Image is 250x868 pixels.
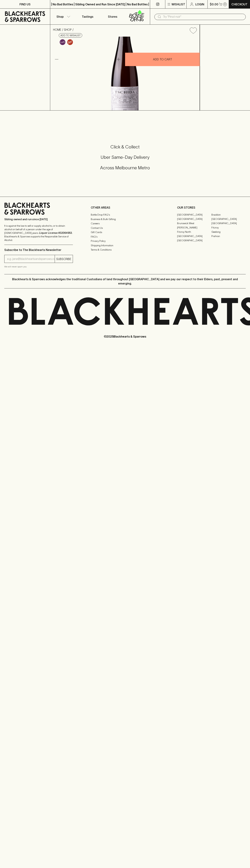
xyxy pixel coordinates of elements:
img: Sulphur Free [67,39,73,45]
p: Sibling owned and run since [DATE] [4,218,73,221]
a: Business & Bulk Gifting [91,217,159,221]
a: Terms & Conditions [91,248,159,252]
p: SUBSCRIBE [56,257,71,261]
a: Brunswick West [177,221,211,225]
div: Call to action block [4,130,246,189]
a: SHOP [64,28,72,31]
p: 0 [224,3,226,5]
button: Add to wishlist [59,33,82,38]
a: FAQ's [91,235,159,239]
a: Prahran [211,234,246,238]
p: Login [195,2,204,6]
a: [GEOGRAPHIC_DATA] [211,217,246,221]
a: Stores [100,9,125,24]
p: Subscribe to The Blackhearts Newsletter [4,248,73,252]
a: [GEOGRAPHIC_DATA] [177,234,211,238]
h5: Click & Collect [4,144,246,150]
button: ADD TO CART [125,53,200,66]
input: e.g. jane@blackheartsandsparrows.com.au [7,256,55,262]
input: Try "Pinot noir" [163,14,243,20]
a: Gift Cards [91,230,159,235]
p: OUR STORES [177,205,246,210]
h5: Across Melbourne Metro [4,165,246,171]
a: [GEOGRAPHIC_DATA] [177,213,211,217]
p: ADD TO CART [153,57,172,61]
img: 40652.png [50,37,200,110]
p: Stores [108,14,117,19]
a: Made and bottled without any added Sulphur Dioxide (SO2) [66,38,74,46]
p: OTHER AREAS [91,205,159,210]
button: SUBSCRIBE [55,255,73,263]
a: Geelong [211,230,246,234]
p: Shop [56,14,64,19]
a: [GEOGRAPHIC_DATA] [177,217,211,221]
a: Tastings [75,9,100,24]
p: $0.00 [210,2,218,6]
p: Checkout [231,2,247,6]
p: FIND US [19,2,31,6]
a: Contact Us [91,226,159,230]
a: Fitzroy [211,225,246,230]
a: Some may call it natural, others minimum intervention, either way, it’s hands off & maybe even a ... [59,38,66,46]
a: Shipping Information [91,243,159,248]
strong: Liquor License #32064953 [39,231,72,234]
button: Add to wishlist [188,26,198,35]
a: Privacy Policy [91,239,159,243]
a: [GEOGRAPHIC_DATA] [177,238,211,243]
a: Braddon [211,213,246,217]
p: Tastings [82,14,93,19]
button: Shop [50,9,75,24]
h5: Uber Same-Day Delivery [4,154,246,160]
img: Lo-Fi [60,39,65,45]
p: Wishlist [172,2,185,6]
a: HOME [53,28,61,31]
a: [PERSON_NAME] [177,225,211,230]
p: Blackhearts & Sparrows acknowledges the traditional Custodians of land throughout [GEOGRAPHIC_DAT... [7,277,243,286]
a: Fitzroy North [177,230,211,234]
a: [GEOGRAPHIC_DATA] [211,221,246,225]
a: Careers [91,221,159,226]
p: We will never spam you [4,265,73,268]
a: Bottle Drop FAQ's [91,213,159,217]
p: It is against the law to sell or supply alcohol to, or to obtain alcohol on behalf of a person un... [4,224,73,242]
